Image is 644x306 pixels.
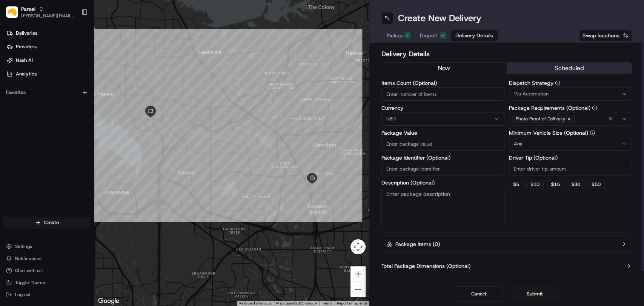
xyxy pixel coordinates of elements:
span: Photo Proof of Delivery [516,116,565,122]
button: ParselParsel[PERSON_NAME][EMAIL_ADDRESS][PERSON_NAME][DOMAIN_NAME] [3,3,78,21]
span: Chat with us! [15,268,43,274]
button: Photo Proof of Delivery [509,112,632,126]
label: Package Items ( 0 ) [395,240,440,248]
a: Providers [3,41,94,53]
input: Enter package value [381,137,504,151]
span: Create [44,219,59,226]
label: Package Requirements (Optional) [509,105,632,111]
button: $15 [547,180,564,189]
button: Package Requirements (Optional) [592,105,597,111]
input: Enter number of items [381,87,504,101]
div: Favorites [3,86,91,98]
label: Description (Optional) [381,180,504,185]
button: Cancel [455,286,503,301]
button: now [382,63,507,74]
label: Package Identifier (Optional) [381,155,504,160]
label: Package Value [381,130,504,135]
button: Create [3,217,91,229]
a: Deliveries [3,27,94,39]
button: Swap locations [579,29,632,42]
a: Powered byPylon [53,128,91,134]
span: Deliveries [16,30,37,37]
button: $5 [509,180,523,189]
button: [PERSON_NAME][EMAIL_ADDRESS][PERSON_NAME][DOMAIN_NAME] [21,13,75,19]
a: 💻API Documentation [61,106,124,120]
button: Zoom in [350,266,366,281]
img: Google [96,296,121,306]
button: Dispatch Strategy [555,80,560,86]
button: Start new chat [128,74,137,83]
button: Chat with us! [3,265,91,276]
button: Zoom out [350,282,366,297]
button: Minimum Vehicle Size (Optional) [590,130,595,135]
a: Open this area in Google Maps (opens a new window) [96,296,121,306]
img: Nash [8,8,23,23]
button: $50 [587,180,605,189]
span: Toggle Theme [15,280,45,286]
span: Analytics [16,71,37,77]
span: Nash AI [16,57,33,64]
input: Enter driver tip amount [509,162,632,175]
span: Swap locations [583,32,619,39]
span: Map data ©2025 Google [276,301,317,305]
img: 1736555255976-a54dd68f-1ca7-489b-9aae-adbdc363a1c4 [8,72,21,86]
button: Package Items (0) [381,235,632,253]
input: Clear [20,49,124,57]
span: Pickup [387,32,403,39]
a: Analytics [3,68,94,80]
button: scheduled [507,63,632,74]
label: Currency [381,105,504,111]
button: Via Automation [509,87,632,101]
p: Welcome 👋 [8,30,137,42]
button: Map camera controls [350,239,366,254]
a: 📗Knowledge Base [5,106,61,120]
a: Report a map error [337,301,367,305]
button: Settings [3,241,91,252]
input: Enter package identifier [381,162,504,175]
span: Log out [15,292,31,298]
div: Start new chat [26,72,124,80]
span: Pylon [75,128,91,134]
button: Toggle Theme [3,277,91,288]
label: Driver Tip (Optional) [509,155,632,160]
button: $10 [526,180,544,189]
span: Via Automation [514,91,549,97]
button: Notifications [3,253,91,264]
button: Submit [510,286,559,301]
button: Keyboard shortcuts [239,301,272,306]
a: Terms (opens in new tab) [322,301,332,305]
span: Dropoff [420,32,438,39]
span: Delivery Details [455,32,493,39]
button: Total Package Dimensions (Optional) [381,262,632,270]
label: Total Package Dimensions (Optional) [381,262,470,270]
div: We're available if you need us! [26,80,95,86]
label: Dispatch Strategy [509,80,632,86]
h1: Create New Delivery [398,12,481,24]
span: Settings [15,243,32,249]
span: API Documentation [71,109,121,117]
span: Notifications [15,255,41,261]
label: Items Count (Optional) [381,80,504,86]
div: 📗 [8,110,14,116]
label: Minimum Vehicle Size (Optional) [509,130,632,135]
div: 💻 [64,110,70,116]
button: Log out [3,289,91,300]
img: Parsel [6,6,18,18]
a: Nash AI [3,54,94,66]
span: Knowledge Base [15,109,58,117]
span: Providers [16,43,37,50]
button: $30 [567,180,584,189]
h2: Delivery Details [381,49,632,59]
button: Parsel [21,5,35,13]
